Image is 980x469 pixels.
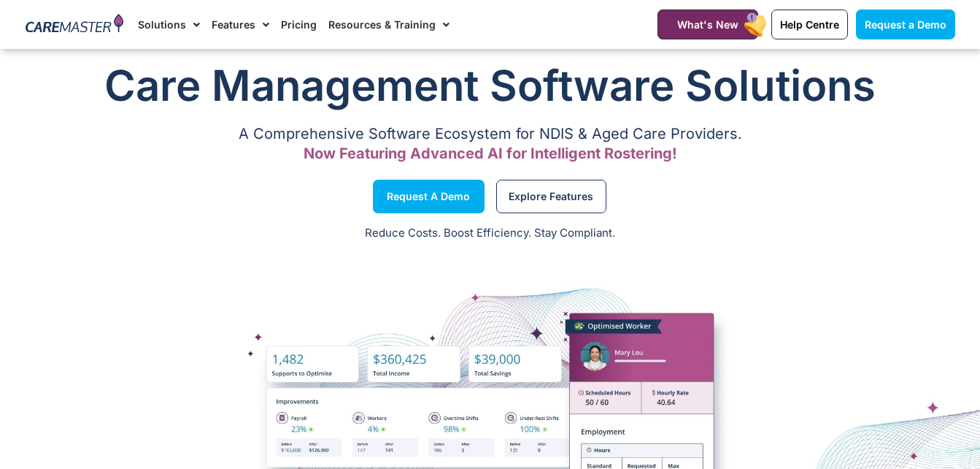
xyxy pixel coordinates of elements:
a: Request a Demo [373,180,485,213]
span: Now Featuring Advanced AI for Intelligent Rostering! [304,145,677,162]
span: Request a Demo [387,193,470,200]
a: Help Centre [771,9,848,39]
h1: Care Management Software Solutions [26,56,955,115]
p: A Comprehensive Software Ecosystem for NDIS & Aged Care Providers. [26,129,955,139]
p: Reduce Costs. Boost Efficiency. Stay Compliant. [9,225,971,242]
span: Request a Demo [865,18,946,31]
span: Explore Features [509,193,593,200]
span: What's New [677,18,738,31]
span: Help Centre [780,18,839,31]
a: Explore Features [496,180,606,213]
a: What's New [657,9,758,39]
img: CareMaster Logo [26,14,124,36]
a: Request a Demo [856,9,955,39]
